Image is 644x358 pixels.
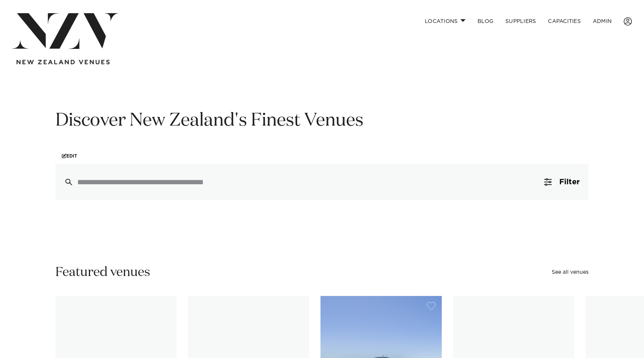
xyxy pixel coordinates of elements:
[55,109,589,133] h1: Discover New Zealand's Finest Venues
[552,270,589,275] a: See all venues
[535,164,589,200] button: Filter
[587,13,618,29] a: ADMIN
[419,13,472,29] a: Locations
[559,178,580,186] span: Filter
[542,13,587,29] a: Capacities
[55,148,84,164] a: Edit
[12,13,119,49] img: nzv-logo.png
[55,264,150,281] h2: Featured venues
[472,13,499,29] a: BLOG
[17,60,110,65] img: new-zealand-venues-text.png
[499,13,542,29] a: SUPPLIERS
